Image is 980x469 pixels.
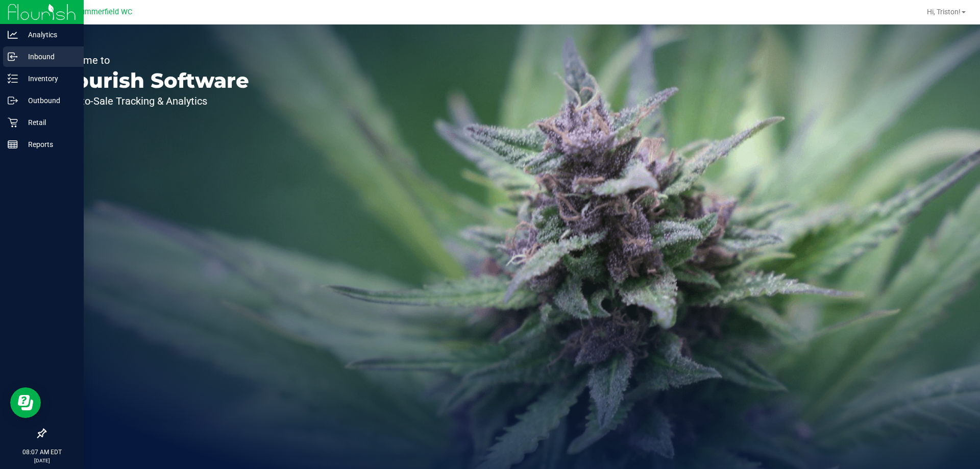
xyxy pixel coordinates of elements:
[55,55,249,65] p: Welcome to
[5,448,79,457] p: 08:07 AM EDT
[18,94,79,107] p: Outbound
[5,457,79,464] p: [DATE]
[18,116,79,129] p: Retail
[927,8,961,16] span: Hi, Triston!
[18,51,79,63] p: Inbound
[8,30,18,40] inline-svg: Analytics
[10,387,41,418] iframe: Resource center
[18,72,79,85] p: Inventory
[18,138,79,151] p: Reports
[8,139,18,150] inline-svg: Reports
[55,96,249,106] p: Seed-to-Sale Tracking & Analytics
[55,70,249,91] p: Flourish Software
[8,52,18,62] inline-svg: Inbound
[76,8,132,16] span: Summerfield WC
[8,95,18,106] inline-svg: Outbound
[8,73,18,84] inline-svg: Inventory
[8,117,18,128] inline-svg: Retail
[18,29,79,41] p: Analytics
